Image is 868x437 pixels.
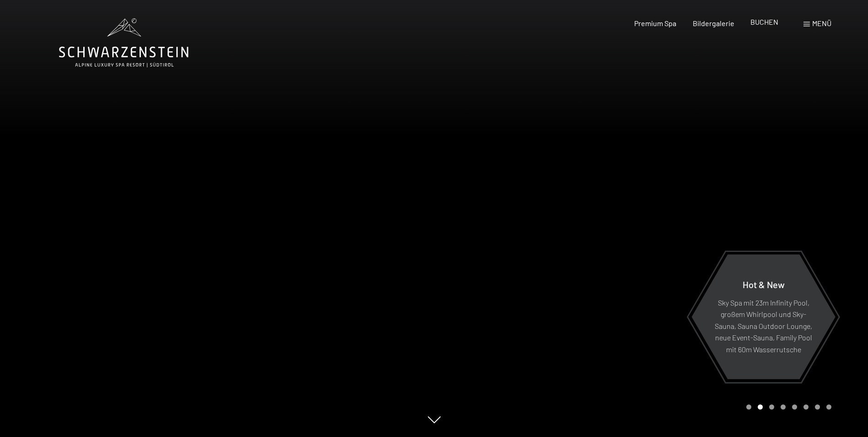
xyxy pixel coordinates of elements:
div: Carousel Page 7 [815,404,820,410]
span: Hot & New [743,279,785,290]
div: Carousel Page 3 [769,404,774,410]
div: Carousel Pagination [743,404,831,410]
div: Carousel Page 4 [781,404,786,410]
div: Carousel Page 2 (Current Slide) [758,404,763,410]
p: Sky Spa mit 23m Infinity Pool, großem Whirlpool und Sky-Sauna, Sauna Outdoor Lounge, neue Event-S... [714,296,813,355]
a: Hot & New Sky Spa mit 23m Infinity Pool, großem Whirlpool und Sky-Sauna, Sauna Outdoor Lounge, ne... [691,254,836,380]
div: Carousel Page 5 [792,404,797,410]
div: Carousel Page 1 [746,404,751,410]
a: Bildergalerie [693,19,734,27]
a: Premium Spa [634,19,676,27]
a: BUCHEN [750,17,778,26]
div: Carousel Page 8 [826,404,831,410]
div: Carousel Page 6 [803,404,809,410]
span: Menü [812,19,831,27]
